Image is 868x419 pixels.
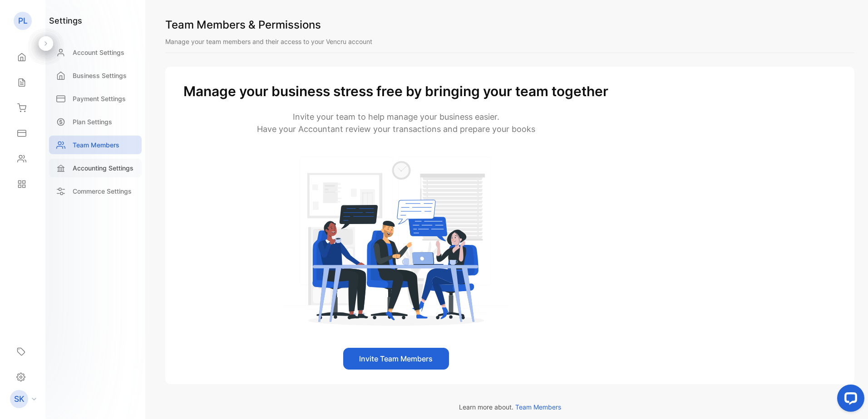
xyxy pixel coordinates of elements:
h1: settings [49,15,82,27]
p: Manage your team members and their access to your Vencru account [165,37,854,46]
a: Account Settings [49,43,142,62]
a: Accounting Settings [49,159,142,177]
iframe: LiveChat chat widget [830,381,868,419]
p: Accounting Settings [73,163,133,173]
img: Icon [282,157,510,326]
p: Invite your team to help manage your business easier. Have your Accountant review your transactio... [183,111,608,135]
span: Team Members [515,403,561,411]
a: Payment Settings [49,89,142,108]
p: PL [18,15,28,27]
a: Plan Settings [49,112,142,131]
a: Commerce Settings [49,182,142,200]
p: Payment Settings [73,94,126,103]
button: Invite Team Members [343,348,449,370]
p: Commerce Settings [73,186,132,196]
p: Learn more about. [165,402,854,412]
p: SK [14,393,25,405]
p: Team Members [73,140,119,150]
a: Team Members [49,136,142,154]
p: Account Settings [73,48,124,57]
h1: Manage your business stress free by bringing your team together [183,81,608,102]
h1: Team Members & Permissions [165,17,854,33]
a: Business Settings [49,66,142,85]
p: Plan Settings [73,117,112,127]
p: Business Settings [73,71,127,80]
